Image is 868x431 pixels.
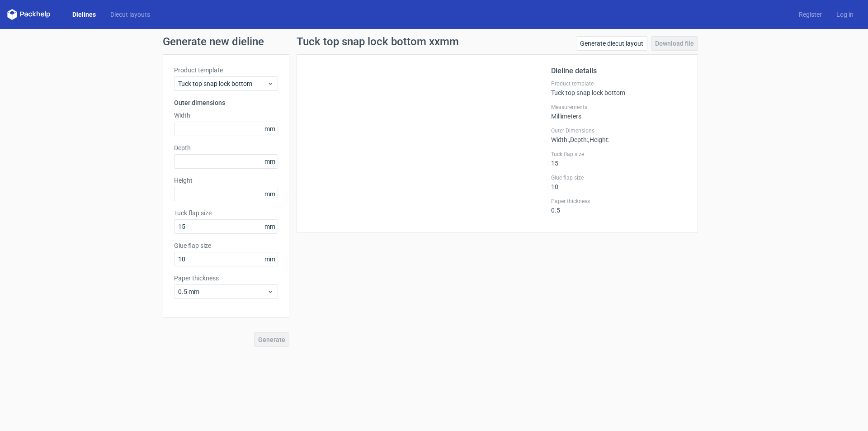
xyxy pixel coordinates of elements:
label: Depth [174,143,278,152]
label: Outer Dimensions [551,127,687,134]
h2: Dieline details [551,66,687,76]
span: 0.5 mm [178,287,267,296]
span: Width : [551,136,569,143]
span: mm [262,155,278,168]
div: Tuck top snap lock bottom [551,80,687,96]
span: mm [262,252,278,266]
label: Width [174,111,278,120]
a: Dielines [65,10,103,19]
span: , Height : [588,136,609,143]
span: mm [262,122,278,136]
label: Paper thickness [174,274,278,283]
span: Tuck top snap lock bottom [178,79,267,88]
label: Glue flap size [551,174,687,181]
label: Glue flap size [174,241,278,250]
h3: Outer dimensions [174,98,278,107]
h1: Generate new dieline [163,36,705,47]
a: Generate diecut layout [576,36,647,51]
a: Log in [829,10,861,19]
span: , Depth : [569,136,588,143]
div: 10 [551,174,687,190]
div: 15 [551,151,687,167]
span: mm [262,220,278,233]
label: Measurements [551,104,687,111]
label: Product template [174,66,278,75]
a: Register [792,10,829,19]
div: Millimeters [551,104,687,120]
label: Product template [551,80,687,87]
label: Tuck flap size [551,151,687,158]
label: Paper thickness [551,198,687,205]
span: mm [262,187,278,201]
label: Height [174,176,278,185]
div: 0.5 [551,198,687,214]
label: Tuck flap size [174,208,278,218]
h1: Tuck top snap lock bottom xxmm [297,36,459,47]
a: Diecut layouts [103,10,157,19]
